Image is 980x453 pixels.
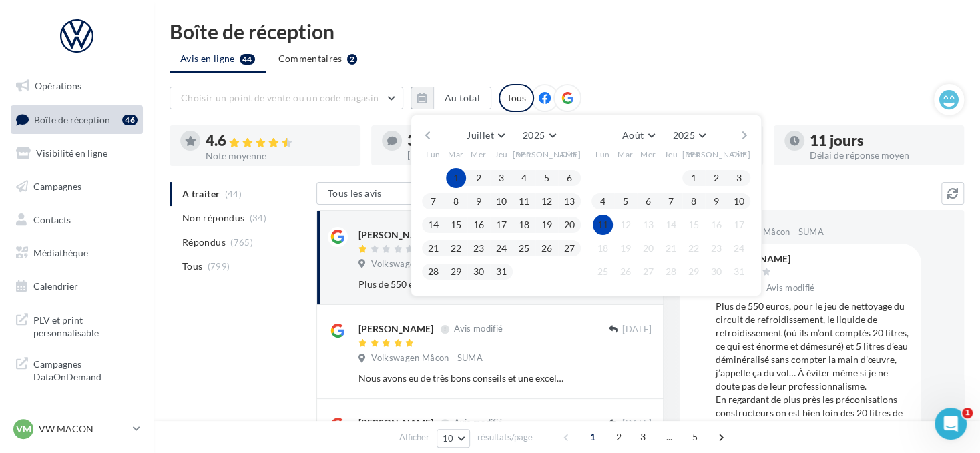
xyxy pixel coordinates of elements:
button: 13 [638,215,658,235]
span: Dim [561,149,577,160]
span: Boîte de réception [34,113,110,125]
button: 10 [437,429,471,448]
button: 8 [684,191,704,211]
a: PLV et print personnalisable [8,306,146,345]
span: Volkswagen Mâcon - SUMA [371,352,482,364]
button: 26 [537,238,557,258]
span: (34) [250,213,266,223]
button: 28 [661,262,681,282]
button: 3 [729,168,749,188]
span: (799) [208,261,230,272]
button: 10 [729,191,749,211]
button: 15 [446,215,466,235]
button: 25 [593,262,613,282]
button: Août [617,126,660,145]
button: 14 [661,215,681,235]
button: 29 [446,262,466,282]
button: 12 [616,215,636,235]
span: Tous les avis [328,187,382,199]
button: 23 [469,238,489,258]
a: Médiathèque [8,239,146,267]
a: Calendrier [8,272,146,300]
button: Tous les avis [316,182,450,205]
button: 4 [514,168,534,188]
span: Mar [618,149,634,160]
button: 8 [446,191,466,211]
span: Campagnes [33,181,81,192]
span: 1 [962,408,973,418]
div: Nous avons eu de très bons conseils et une excellente prestation de la part de [PERSON_NAME] pour... [358,372,565,385]
div: 46 [122,115,138,125]
span: Août [622,129,644,141]
button: 18 [514,215,534,235]
span: 5 [684,426,706,448]
button: Juillet [461,126,509,145]
span: PLV et print personnalisable [33,311,138,340]
span: [PERSON_NAME] [513,149,581,160]
button: 17 [491,215,511,235]
span: (765) [230,237,253,248]
div: 4.6 [206,133,350,149]
span: Répondus [182,236,226,249]
button: 9 [469,191,489,211]
button: 16 [706,215,726,235]
button: 21 [423,238,443,258]
button: 14 [423,215,443,235]
button: 27 [638,262,658,282]
span: Mer [640,149,656,160]
button: 31 [729,262,749,282]
a: VM VW MACON [11,416,143,442]
span: Volkswagen Mâcon - SUMA [371,258,482,270]
button: 3 [491,168,511,188]
button: 1 [684,168,704,188]
button: Choisir un point de vente ou un code magasin [170,87,403,109]
button: 12 [537,191,557,211]
span: Afficher [399,431,429,444]
button: 26 [616,262,636,282]
span: Visibilité en ligne [36,147,107,159]
button: 7 [661,191,681,211]
button: 2025 [517,126,561,145]
button: Ignorer [607,369,652,388]
span: 2025 [523,129,545,141]
span: Mar [448,149,464,160]
span: Avis modifié [454,418,503,428]
span: Médiathèque [33,247,88,258]
span: Contacts [33,213,71,225]
span: ... [658,426,680,448]
div: Plus de 550 euros, pour le jeu de nettoyage du circuit de refroidissement, le liquide de refroidi... [358,278,565,291]
span: résultats/page [477,431,533,444]
iframe: Intercom live chat [935,408,967,440]
button: 5 [537,168,557,188]
span: Choisir un point de vente ou un code magasin [181,92,379,103]
button: 24 [729,238,749,258]
a: Campagnes DataOnDemand [8,350,146,389]
button: Au total [433,87,491,109]
div: Plus de 550 euros, pour le jeu de nettoyage du circuit de refroidissement, le liquide de refroidi... [716,300,911,433]
button: 10 [491,191,511,211]
button: 17 [729,215,749,235]
span: VM [16,422,31,436]
span: Lun [595,149,610,160]
button: 2 [706,168,726,188]
button: 19 [616,238,636,258]
button: 6 [638,191,658,211]
button: 20 [559,215,579,235]
span: 2 [608,426,630,448]
button: 9 [706,191,726,211]
a: Campagnes [8,173,146,201]
span: 2025 [672,129,694,141]
span: Campagnes DataOnDemand [33,355,138,384]
button: 23 [706,238,726,258]
span: Commentaires [278,52,342,65]
div: Délai de réponse moyen [810,151,954,160]
button: 11 [514,191,534,211]
button: 20 [638,238,658,258]
button: 30 [706,262,726,282]
span: Juillet [467,129,493,141]
button: 31 [491,262,511,282]
button: 24 [491,238,511,258]
span: Dim [731,149,747,160]
span: 3 [632,426,654,448]
button: 7 [423,191,443,211]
